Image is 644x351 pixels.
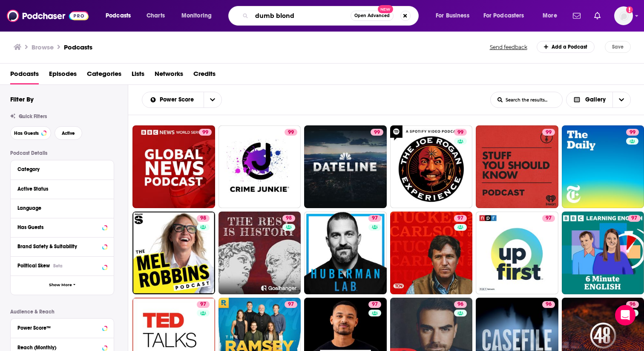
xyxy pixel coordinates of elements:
[543,10,557,22] span: More
[204,92,221,107] button: open menu
[142,97,204,103] button: open menu
[288,128,294,137] span: 99
[155,67,183,84] a: Networks
[87,67,121,84] a: Categories
[62,131,75,136] span: Active
[17,260,107,271] button: Political SkewBeta
[197,215,210,222] a: 98
[288,300,294,309] span: 97
[49,67,77,84] a: Episodes
[181,10,212,22] span: Monitoring
[546,214,552,223] span: 97
[175,9,223,23] button: open menu
[142,92,222,108] h2: Choose List sort
[200,300,206,309] span: 97
[11,276,114,295] button: Show More
[10,150,114,156] p: Podcast Details
[10,95,34,103] h2: Filter By
[17,244,100,249] div: Brand Safety & Suitability
[430,9,480,23] button: open menu
[106,10,131,22] span: Podcasts
[354,14,390,18] span: Open Advanced
[351,11,394,21] button: Open AdvancedNew
[372,300,378,309] span: 97
[374,128,380,137] span: 99
[542,215,555,222] a: 97
[199,129,212,136] a: 99
[197,301,210,308] a: 97
[457,128,463,137] span: 99
[390,125,473,208] a: 99
[457,214,463,223] span: 97
[454,129,467,136] a: 99
[476,125,558,208] a: 99
[630,128,635,137] span: 99
[542,301,555,308] a: 96
[476,212,558,294] a: 97
[537,9,568,23] button: open menu
[193,67,216,84] a: Credits
[630,300,635,309] span: 96
[487,44,530,51] button: Send feedback
[147,10,165,22] span: Charts
[132,67,144,84] span: Lists
[10,67,39,84] a: Podcasts
[569,9,584,23] a: Show notifications dropdown
[236,6,427,26] div: Search podcasts, credits, & more...
[285,301,297,308] a: 97
[55,126,82,140] button: Active
[626,301,639,308] a: 96
[454,215,467,222] a: 97
[585,97,606,103] span: Gallery
[368,301,381,308] a: 97
[304,212,387,294] a: 97
[614,6,633,25] span: Logged in as KevinZ
[14,131,39,136] span: Has Guests
[436,10,469,22] span: For Business
[32,43,54,51] h3: Browse
[218,125,301,208] a: 99
[17,222,107,232] button: Has Guests
[546,128,552,137] span: 99
[17,164,107,174] button: Category
[286,214,292,223] span: 98
[614,6,633,25] img: User Profile
[200,214,206,223] span: 98
[17,325,100,331] div: Power Score™
[160,97,197,103] span: Power Score
[132,212,215,294] a: 98
[304,125,387,208] a: 99
[282,215,295,222] a: 98
[17,322,107,333] button: Power Score™
[566,92,631,108] button: Choose View
[7,8,89,24] img: Podchaser - Follow, Share and Rate Podcasts
[454,301,467,308] a: 96
[17,224,100,230] div: Has Guests
[17,203,107,213] button: Language
[537,41,595,53] a: Add a Podcast
[626,6,633,13] svg: Add a profile image
[285,129,297,136] a: 99
[10,126,51,140] button: Has Guests
[202,128,208,137] span: 99
[19,113,47,119] span: Quick Filters
[132,125,215,208] a: 99
[626,129,639,136] a: 99
[17,186,101,192] div: Active Status
[457,300,463,309] span: 96
[17,205,101,211] div: Language
[49,283,72,287] span: Show More
[368,215,381,222] a: 97
[478,9,537,23] button: open menu
[631,214,637,223] span: 97
[17,345,100,351] div: Reach (Monthly)
[378,5,393,13] span: New
[614,6,633,25] button: Show profile menu
[17,263,50,269] span: Political Skew
[64,43,92,51] a: Podcasts
[17,241,107,252] button: Brand Safety & Suitability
